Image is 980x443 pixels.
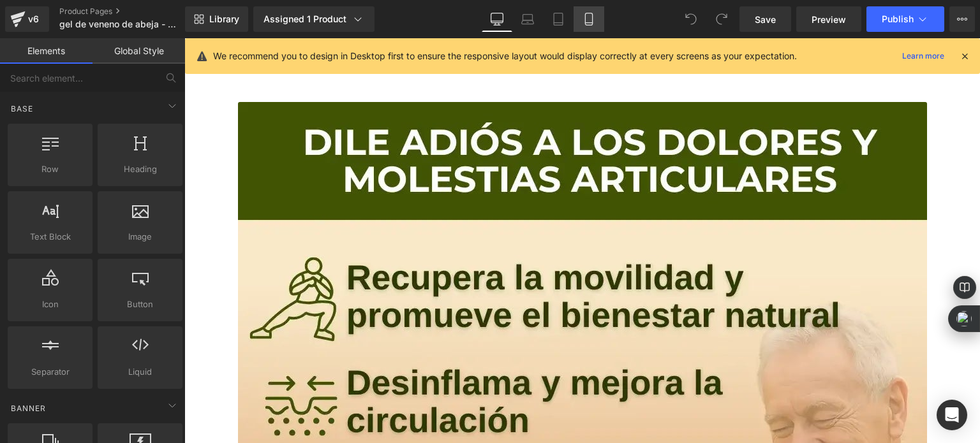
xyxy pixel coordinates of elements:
span: Save [755,13,776,26]
span: Heading [101,163,179,176]
button: Redo [709,6,734,32]
button: More [949,6,975,32]
span: Banner [10,402,47,414]
a: Product Pages [59,6,206,17]
span: Publish [882,14,914,24]
button: Publish [866,6,944,32]
a: Tablet [543,6,574,32]
a: Mobile [574,6,604,32]
div: v6 [26,11,41,27]
span: Button [101,298,179,311]
a: Preview [796,6,861,32]
a: Global Style [93,38,185,64]
div: Open Intercom Messenger [937,400,967,430]
span: Separator [11,365,89,379]
a: Laptop [512,6,543,32]
span: gel de veneno de abeja - APITOXINA [59,19,182,29]
div: Assigned 1 Product [264,13,364,25]
span: Icon [11,298,89,311]
a: Desktop [482,6,512,32]
span: Liquid [101,365,179,379]
span: Library [209,13,239,25]
span: Base [10,103,34,115]
span: Preview [812,13,846,26]
span: Row [11,163,89,176]
span: Image [101,230,179,243]
a: New Library [185,6,248,32]
span: Text Block [11,230,89,243]
p: We recommend you to design in Desktop first to ensure the responsive layout would display correct... [213,49,797,63]
button: Undo [678,6,704,32]
a: v6 [5,6,49,32]
a: Learn more [897,48,949,64]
